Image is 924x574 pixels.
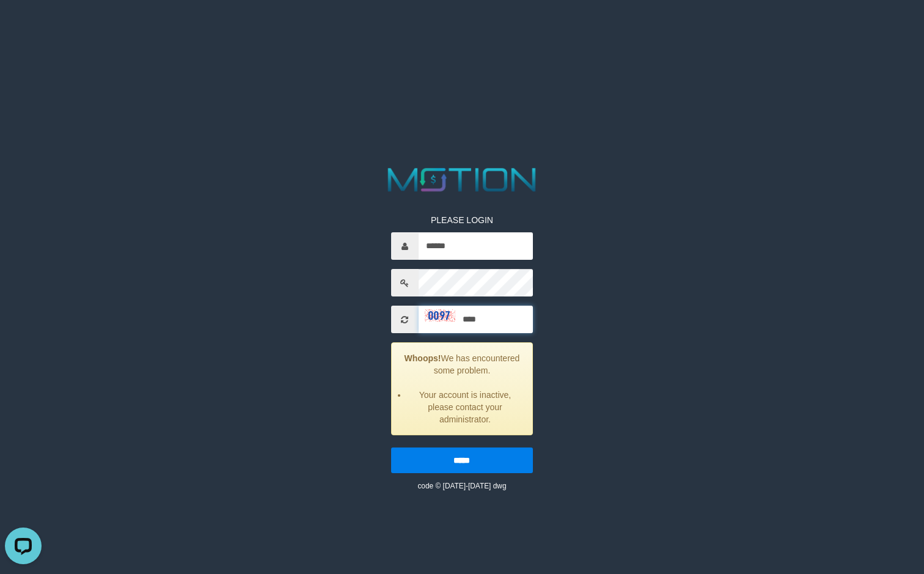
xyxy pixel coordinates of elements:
[417,482,506,490] small: code © [DATE]-[DATE] dwg
[405,353,441,363] strong: Whoops!
[391,342,533,435] div: We has encountered some problem.
[391,214,533,226] p: PLEASE LOGIN
[425,310,455,322] img: captcha
[381,164,543,196] img: MOTION_logo.png
[5,5,42,42] button: Open LiveChat chat widget
[407,389,523,425] li: Your account is inactive, please contact your administrator.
